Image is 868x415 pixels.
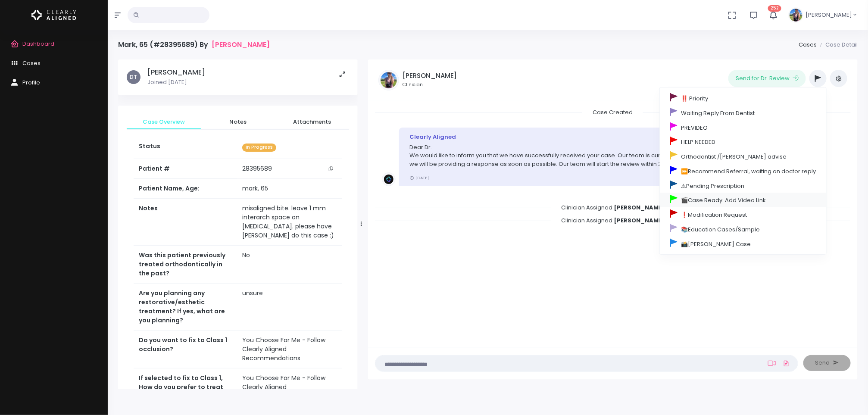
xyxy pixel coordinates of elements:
[237,199,342,246] td: misaligned bite. leave 1 mm interarch space on [MEDICAL_DATA]. please have [PERSON_NAME] do this ...
[551,201,675,214] span: Clinician Assigned:
[403,72,457,80] h5: [PERSON_NAME]
[134,331,237,368] th: Do you want to fix to Class 1 occlusion?
[614,203,665,212] b: [PERSON_NAME]
[409,133,759,141] div: Clearly Aligned
[409,175,429,181] small: [DATE]
[788,7,804,23] img: Header Avatar
[551,214,675,227] span: Clinician Assigned:
[282,118,342,126] span: Attachments
[134,179,237,199] th: Patient Name, Age:
[409,143,759,168] p: Dear Dr. We would like to inform you that we have successfully received your case. Our team is cu...
[237,246,342,284] td: No
[614,216,665,225] b: [PERSON_NAME]
[242,144,276,152] span: In Progress
[660,178,826,193] a: ⚠Pending Prescription
[660,149,826,164] a: Orthodontist /[PERSON_NAME] advise
[660,207,826,222] a: ❗Modification Request
[660,163,826,178] a: ⏩Recommend Referral, waiting on doctor reply
[22,78,40,87] span: Profile
[118,41,270,49] h4: mark, 65 (#28395689) By
[118,59,358,389] div: scrollable content
[22,59,41,67] span: Cases
[237,368,342,406] td: You Choose For Me - Follow Clearly Aligned Recommendations
[127,70,141,84] span: DT
[768,5,781,12] span: 252
[582,106,643,119] span: Case Created
[237,159,342,179] td: 28395689
[781,356,791,371] a: Add Files
[134,368,237,406] th: If selected to fix to Class 1, How do you prefer to treat it?
[806,11,852,19] span: [PERSON_NAME]
[134,284,237,331] th: Are you planning any restorative/esthetic treatment? If yes, what are you planning?
[766,360,777,367] a: Add Loom Video
[660,193,826,207] a: 🎬Case Ready. Add Video Link
[208,118,268,126] span: Notes
[212,41,270,49] a: [PERSON_NAME]
[660,222,826,236] a: 📚Education Cases/Sample
[147,68,205,77] h5: [PERSON_NAME]
[147,78,205,87] p: Joined [DATE]
[31,6,76,24] img: Logo Horizontal
[799,41,817,49] a: Cases
[237,331,342,368] td: You Choose For Me - Follow Clearly Aligned Recommendations
[728,70,806,87] button: Send for Dr. Review
[134,159,237,179] th: Patient #
[660,236,826,251] a: 📸[PERSON_NAME] Case
[134,199,237,246] th: Notes
[134,246,237,284] th: Was this patient previously treated orthodontically in the past?
[134,137,237,159] th: Status
[660,134,826,149] a: HELP NEEDED
[237,179,342,199] td: mark, 65
[134,118,194,126] span: Case Overview
[22,40,54,48] span: Dashboard
[403,81,457,88] small: Clinician
[660,91,826,106] a: ‼️ Priority
[660,105,826,120] a: Waiting Reply From Dentist
[660,120,826,134] a: PREVIDEO
[237,284,342,331] td: unsure
[817,41,858,49] li: Case Detail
